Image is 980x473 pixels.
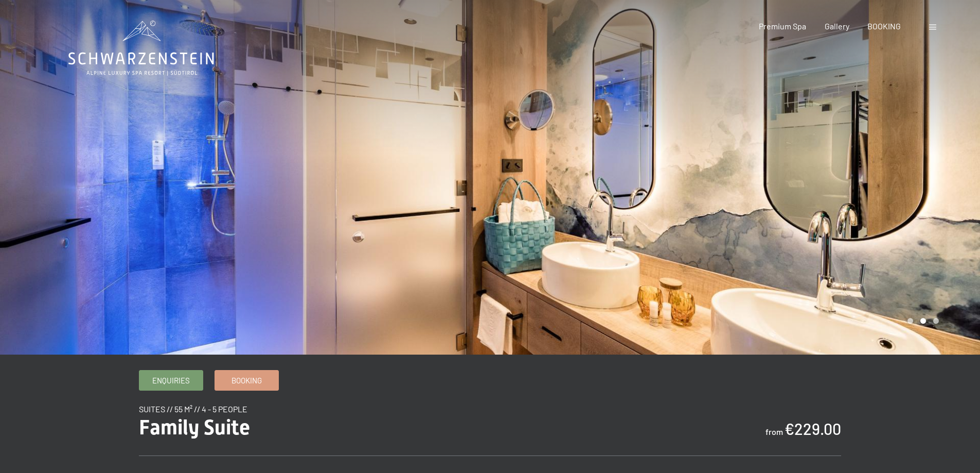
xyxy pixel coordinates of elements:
[139,371,203,390] a: Enquiries
[139,415,250,440] span: Family Suite
[825,21,849,31] a: Gallery
[139,404,247,414] span: Suites // 55 m² // 4 - 5 People
[765,427,783,436] span: from
[231,375,262,386] span: Booking
[867,21,901,31] a: BOOKING
[785,419,841,438] b: €229.00
[759,21,806,31] a: Premium Spa
[215,371,278,390] a: Booking
[152,375,190,386] span: Enquiries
